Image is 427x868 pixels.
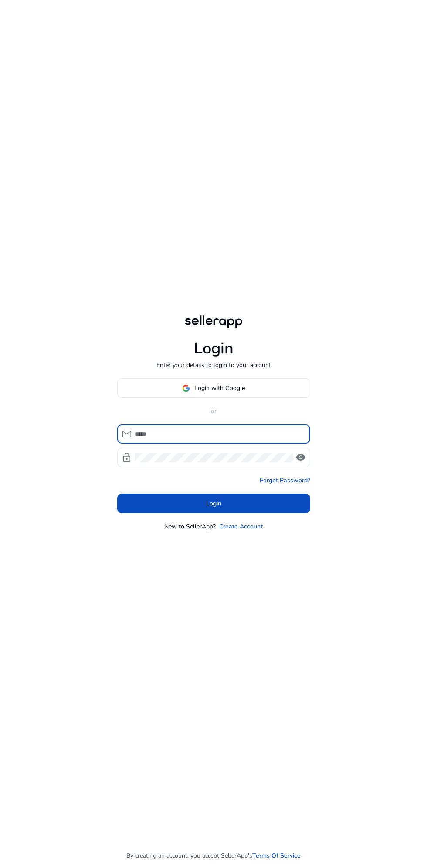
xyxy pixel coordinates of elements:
a: Forgot Password? [260,476,310,485]
h1: Login [194,339,234,358]
span: Login with Google [194,384,245,393]
button: Login [117,494,310,513]
button: Login with Google [117,378,310,398]
a: Create Account [219,522,263,531]
p: or [117,407,310,416]
p: New to SellerApp? [164,522,216,531]
span: Login [206,499,221,508]
a: Terms Of Service [252,851,301,860]
span: lock [122,452,132,463]
p: Enter your details to login to your account [156,360,271,370]
span: mail [122,429,132,439]
img: google-logo.svg [182,384,190,392]
span: visibility [295,452,306,463]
